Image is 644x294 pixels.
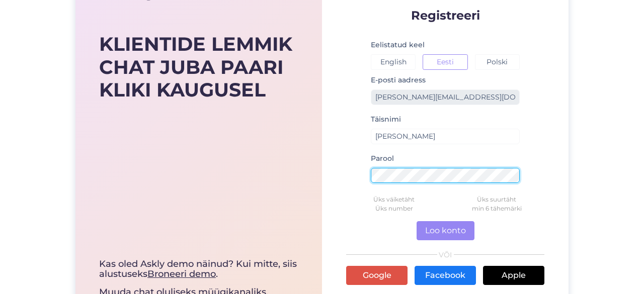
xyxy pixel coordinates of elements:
[346,266,408,285] a: Google
[445,195,548,204] div: Üks suurtäht
[371,153,394,164] label: Parool
[371,75,426,85] label: E-posti aadress
[437,251,454,258] span: VÕI
[371,40,425,50] label: Eelistatud keel
[99,259,298,279] div: Kas oled Askly demo näinud? Kui mitte, siis alustuseks .
[99,33,298,102] div: KLIENTIDE LEMMIK CHAT JUBA PAARI KLIKI KAUGUSEL
[371,54,416,70] button: English
[343,195,445,204] div: Üks väiketäht
[417,221,474,240] button: Loo konto
[483,266,544,285] a: Apple
[423,54,467,70] button: Eesti
[147,268,216,279] a: Broneeri demo
[445,204,548,213] div: min 6 tähemärki
[371,89,520,105] input: Sisesta e-posti aadress
[371,114,401,125] label: Täisnimi
[371,129,520,144] input: Täisnimi
[346,9,544,22] p: Registreeri
[343,204,445,213] div: Üks number
[475,54,520,70] button: Polski
[415,266,476,285] a: Facebook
